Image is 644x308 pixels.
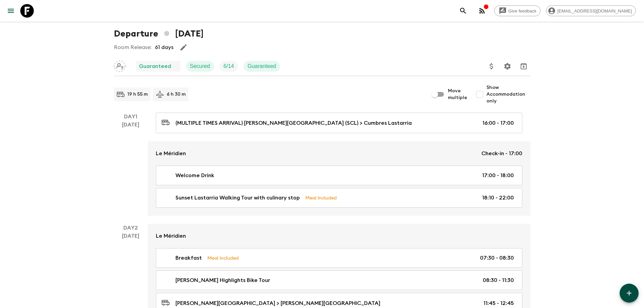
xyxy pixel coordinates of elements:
p: Meal Included [207,254,239,262]
a: BreakfastMeal Included07:30 - 08:30 [156,248,522,268]
div: [DATE] [122,121,139,216]
p: Le Méridien [156,149,186,158]
span: Show Accommodation only [486,84,530,104]
p: 18:10 - 22:00 [482,194,514,202]
a: Welcome Drink17:00 - 18:00 [156,166,522,185]
p: 6 / 14 [223,62,234,70]
p: [PERSON_NAME] Highlights Bike Tour [175,276,270,284]
p: Check-in - 17:00 [481,149,522,158]
p: Day 1 [114,113,148,121]
a: Le MéridienCheck-in - 17:00 [148,141,530,166]
p: (MULTIPLE TIMES ARRIVAL) [PERSON_NAME][GEOGRAPHIC_DATA] (SCL) > Cumbres Lastarria [175,119,412,127]
p: 17:00 - 18:00 [482,171,514,180]
button: Settings [501,60,514,73]
div: Secured [186,61,214,72]
p: 61 days [155,43,173,51]
p: Guaranteed [247,62,276,70]
p: Le Méridien [156,232,186,240]
p: Welcome Drink [175,171,214,180]
a: [PERSON_NAME] Highlights Bike Tour08:30 - 11:30 [156,270,522,290]
span: [EMAIL_ADDRESS][DOMAIN_NAME] [554,8,636,14]
p: Secured [190,62,210,70]
p: Guaranteed [139,62,171,70]
span: Give feedback [505,8,540,14]
p: Breakfast [175,254,202,262]
button: Update Price, Early Bird Discount and Costs [485,60,498,73]
a: (MULTIPLE TIMES ARRIVAL) [PERSON_NAME][GEOGRAPHIC_DATA] (SCL) > Cumbres Lastarria16:00 - 17:00 [156,113,522,133]
a: Le Méridien [148,224,530,248]
button: Archive (Completed, Cancelled or Unsynced Departures only) [517,60,530,73]
span: Move multiple [448,88,468,101]
p: 19 h 55 m [127,91,148,98]
p: 07:30 - 08:30 [480,254,514,262]
a: Give feedback [494,5,541,16]
h1: Departure [DATE] [114,27,204,41]
p: [PERSON_NAME][GEOGRAPHIC_DATA] > [PERSON_NAME][GEOGRAPHIC_DATA] [175,299,380,307]
p: 16:00 - 17:00 [482,119,514,127]
div: Trip Fill [219,61,238,72]
p: 08:30 - 11:30 [483,276,514,284]
p: Sunset Lastarria Walking Tour with culinary stop [175,194,300,202]
button: search adventures [456,4,470,18]
p: 11:45 - 12:45 [483,299,514,307]
p: Meal Included [305,194,337,202]
div: [EMAIL_ADDRESS][DOMAIN_NAME] [546,5,636,16]
span: Assign pack leader [114,63,125,68]
p: 6 h 30 m [167,91,186,98]
p: Room Release: [114,43,151,51]
button: menu [4,4,18,18]
a: Sunset Lastarria Walking Tour with culinary stopMeal Included18:10 - 22:00 [156,188,522,208]
p: Day 2 [114,224,148,232]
